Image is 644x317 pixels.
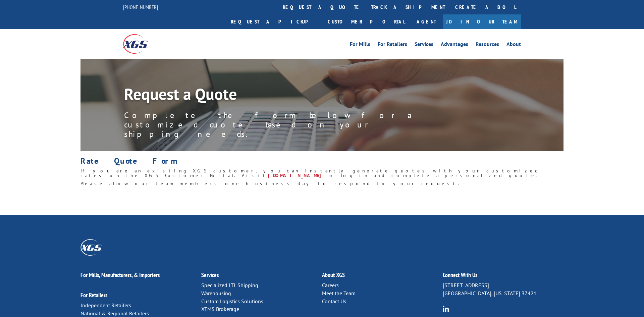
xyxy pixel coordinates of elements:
a: About XGS [322,271,345,279]
span: If you are an existing XGS customer, you can instantly generate quotes with your customized rates... [80,168,540,178]
a: About [506,42,521,49]
a: For Retailers [80,291,107,299]
img: group-6 [443,306,449,312]
a: Agent [410,14,443,29]
a: [DOMAIN_NAME] [268,172,324,178]
a: Warehousing [201,290,231,297]
a: Services [415,42,433,49]
h1: Rate Quote Form [80,157,563,168]
a: Customer Portal [323,14,410,29]
a: For Mills, Manufacturers, & Importers [80,271,160,279]
a: Advantages [441,42,468,49]
a: For Mills [350,42,370,49]
p: [STREET_ADDRESS] [GEOGRAPHIC_DATA], [US_STATE] 37421 [443,281,563,298]
a: Resources [476,42,499,49]
a: Custom Logistics Solutions [201,298,263,305]
h2: Connect With Us [443,272,563,281]
a: [PHONE_NUMBER] [123,4,158,10]
a: For Retailers [378,42,407,49]
a: Careers [322,282,339,288]
h1: Request a Quote [124,86,426,105]
a: Join Our Team [443,14,521,29]
a: National & Regional Retailers [80,310,149,317]
a: Request a pickup [226,14,323,29]
a: Contact Us [322,298,346,305]
span: to log in and complete a personalized quote. [324,172,539,178]
a: Services [201,271,219,279]
a: Independent Retailers [80,302,131,309]
a: Meet the Team [322,290,356,297]
a: Specialized LTL Shipping [201,282,258,288]
img: XGS_Logos_ALL_2024_All_White [80,239,102,256]
a: XTMS Brokerage [201,306,239,312]
p: Complete the form below for a customized quote based on your shipping needs. [124,111,426,139]
h6: Please allow our team members one business day to respond to your request. [80,181,563,189]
